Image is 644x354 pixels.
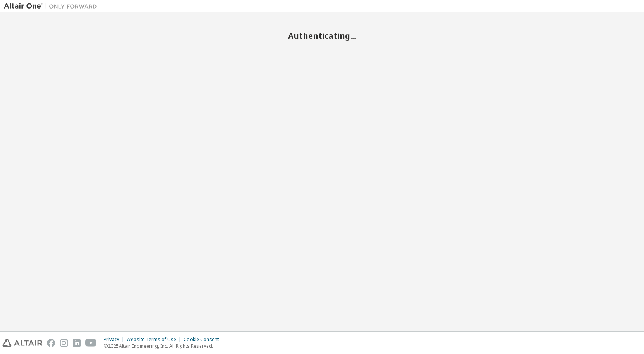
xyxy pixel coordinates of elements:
div: Website Terms of Use [127,337,184,343]
p: © 2025 Altair Engineering, Inc. All Rights Reserved. [104,343,224,349]
div: Privacy [104,337,127,343]
div: Cookie Consent [184,337,224,343]
img: youtube.svg [85,339,97,347]
img: instagram.svg [60,339,68,347]
img: Altair One [4,2,101,10]
h2: Authenticating... [4,31,640,41]
img: facebook.svg [47,339,55,347]
img: linkedin.svg [73,339,81,347]
img: altair_logo.svg [2,339,42,347]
